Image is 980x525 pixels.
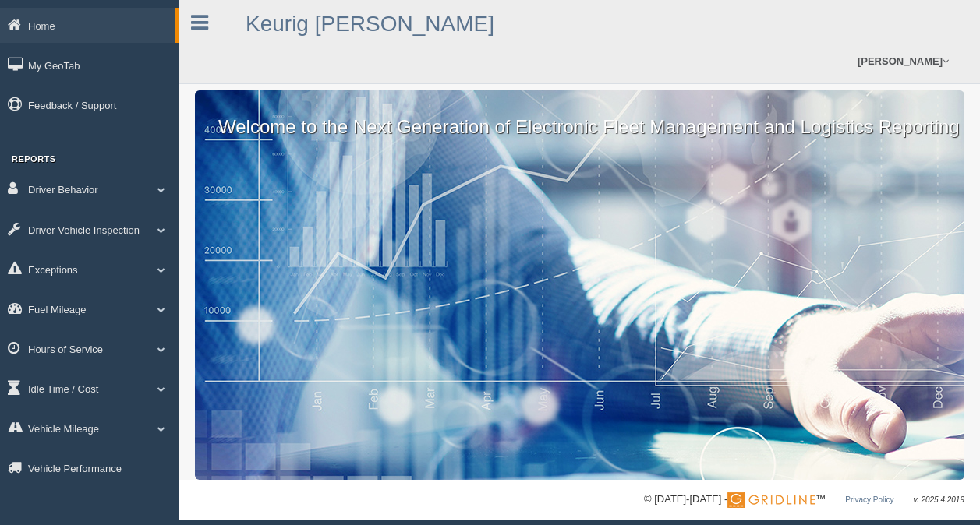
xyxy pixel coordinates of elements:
[195,90,964,140] p: Welcome to the Next Generation of Electronic Fleet Management and Logistics Reporting
[845,495,893,504] a: Privacy Policy
[727,492,815,508] img: Gridline
[914,495,964,504] span: v. 2025.4.2019
[850,39,957,83] a: [PERSON_NAME]
[644,492,964,508] div: © [DATE]-[DATE] - ™
[246,12,494,36] a: Keurig [PERSON_NAME]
